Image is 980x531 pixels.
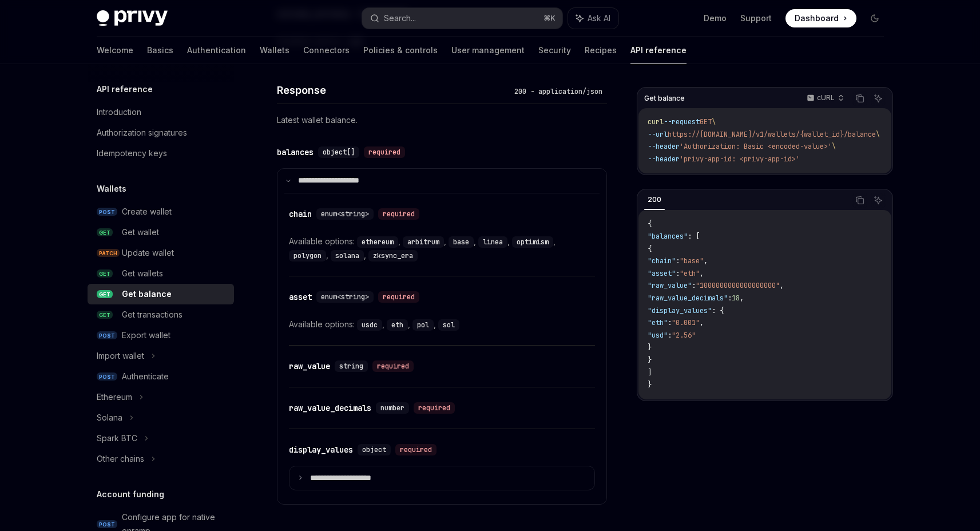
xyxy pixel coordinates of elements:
[644,193,665,207] div: 200
[712,117,716,126] span: \
[88,201,234,222] a: POSTCreate wallet
[378,291,419,303] div: required
[568,8,618,29] button: Ask AI
[147,37,173,64] a: Basics
[449,235,478,248] div: ,
[97,10,168,26] img: dark logo
[800,89,849,108] button: cURL
[412,319,434,331] code: pol
[403,235,449,248] div: ,
[871,91,886,106] button: Ask AI
[414,402,455,414] div: required
[740,13,772,24] a: Support
[688,232,700,241] span: : [
[412,318,438,331] div: ,
[303,37,350,64] a: Connectors
[543,14,556,23] span: ⌘ K
[97,331,117,340] span: POST
[866,9,884,27] button: Toggle dark mode
[97,182,126,196] h5: Wallets
[668,318,672,327] span: :
[97,82,153,96] h5: API reference
[384,11,416,25] div: Search...
[122,246,174,260] div: Update wallet
[648,355,652,364] span: }
[648,244,652,253] span: {
[97,311,113,319] span: GET
[648,256,676,265] span: "chain"
[700,269,704,278] span: ,
[277,113,607,127] p: Latest wallet balance.
[88,143,234,164] a: Idempotency keys
[785,9,856,27] a: Dashboard
[289,248,331,262] div: ,
[696,281,780,290] span: "1000000000000000000"
[331,248,368,262] div: ,
[672,318,700,327] span: "0.001"
[852,193,867,208] button: Copy the contents from the code block
[97,228,113,237] span: GET
[832,142,836,151] span: \
[88,325,234,346] a: POSTExport wallet
[323,148,355,157] span: object[]
[387,319,408,331] code: eth
[289,235,595,262] div: Available options:
[668,331,672,340] span: :
[88,122,234,143] a: Authorization signatures
[680,154,800,164] span: 'privy-app-id: <privy-app-id>'
[122,287,172,301] div: Get balance
[395,444,437,455] div: required
[478,236,507,248] code: linea
[648,269,676,278] span: "asset"
[648,318,668,327] span: "eth"
[364,146,405,158] div: required
[648,306,712,315] span: "display_values"
[357,319,382,331] code: usdc
[676,256,680,265] span: :
[648,331,668,340] span: "usd"
[357,235,403,248] div: ,
[676,269,680,278] span: :
[277,146,314,158] div: balances
[97,105,141,119] div: Introduction
[97,520,117,529] span: POST
[680,142,832,151] span: 'Authorization: Basic <encoded-value>'
[289,318,595,331] div: Available options:
[97,373,117,381] span: POST
[403,236,444,248] code: arbitrum
[339,362,363,371] span: string
[122,328,170,342] div: Export wallet
[648,117,664,126] span: curl
[451,37,525,64] a: User management
[88,263,234,284] a: GETGet wallets
[97,290,113,299] span: GET
[122,205,172,219] div: Create wallet
[122,267,163,280] div: Get wallets
[704,256,708,265] span: ,
[88,366,234,387] a: POSTAuthenticate
[88,102,234,122] a: Introduction
[368,250,418,261] code: zksync_era
[362,445,386,454] span: object
[122,225,159,239] div: Get wallet
[817,93,835,102] p: cURL
[700,117,712,126] span: GET
[387,318,412,331] div: ,
[648,294,728,303] span: "raw_value_decimals"
[380,403,404,413] span: number
[588,13,610,24] span: Ask AI
[648,368,652,377] span: ]
[97,411,122,425] div: Solana
[852,91,867,106] button: Copy the contents from the code block
[362,8,562,29] button: Search...⌘K
[88,284,234,304] a: GETGet balance
[97,270,113,278] span: GET
[363,37,438,64] a: Policies & controls
[648,232,688,241] span: "balances"
[289,444,353,455] div: display_values
[648,142,680,151] span: --header
[648,154,680,164] span: --header
[644,94,685,103] span: Get balance
[97,37,133,64] a: Welcome
[512,236,553,248] code: optimism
